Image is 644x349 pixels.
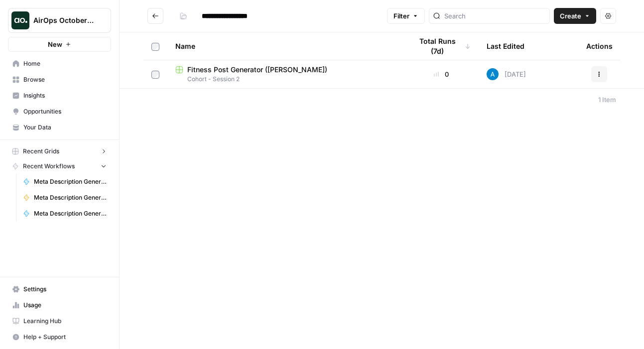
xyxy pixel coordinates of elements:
span: Insights [23,91,107,100]
div: 0 [412,69,471,79]
div: 1 Item [598,95,616,105]
span: Your Data [23,123,107,132]
button: Help + Support [8,329,111,345]
img: AirOps October Cohort Logo [11,11,29,29]
a: Browse [8,72,111,88]
span: AirOps October Cohort [33,15,94,25]
a: Insights [8,88,111,104]
span: Recent Grids [23,147,59,156]
a: Meta Description Generator ( [PERSON_NAME] ) [18,206,111,222]
span: Help + Support [23,333,107,342]
div: [DATE] [487,68,526,80]
span: Learning Hub [23,317,107,326]
span: Filter [393,11,409,21]
a: Learning Hub [8,313,111,329]
span: Fitness Post Generator ([PERSON_NAME]) [187,65,327,75]
button: Recent Grids [8,144,111,159]
span: Meta Description Generator ([PERSON_NAME]) [34,193,107,202]
a: Usage [8,297,111,313]
button: Recent Workflows [8,159,111,174]
a: Settings [8,281,111,297]
span: Browse [23,75,107,84]
a: Meta Description Generator [18,174,111,190]
a: Your Data [8,119,111,135]
a: Fitness Post Generator ([PERSON_NAME])Cohort - Session 2 [175,65,396,84]
div: Name [175,32,396,60]
div: Last Edited [487,32,524,60]
span: Opportunities [23,107,107,116]
button: Workspace: AirOps October Cohort [8,8,111,33]
input: Search [444,11,545,21]
img: o3cqybgnmipr355j8nz4zpq1mc6x [487,68,499,80]
button: Go back [147,8,163,24]
a: Opportunities [8,104,111,119]
div: Total Runs (7d) [412,32,471,60]
a: Home [8,56,111,72]
span: Meta Description Generator [34,177,107,186]
span: New [48,39,62,49]
span: Cohort - Session 2 [175,75,396,84]
div: Actions [586,32,613,60]
button: Filter [387,8,425,24]
span: Meta Description Generator ( [PERSON_NAME] ) [34,209,107,218]
span: Usage [23,301,107,310]
a: Meta Description Generator ([PERSON_NAME]) [18,190,111,206]
span: Settings [23,285,107,294]
button: Create [554,8,596,24]
span: Recent Workflows [23,162,75,171]
button: New [8,37,111,52]
span: Create [560,11,581,21]
span: Home [23,59,107,68]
